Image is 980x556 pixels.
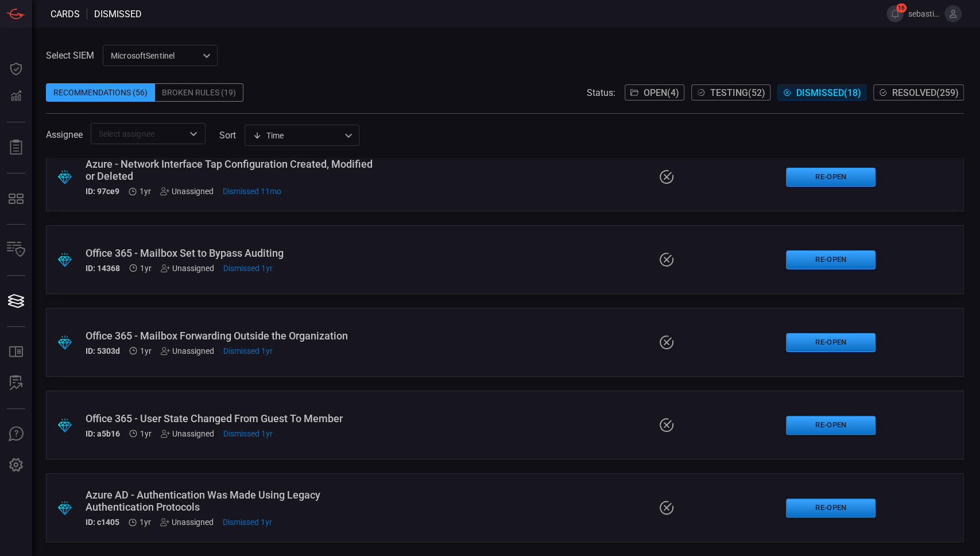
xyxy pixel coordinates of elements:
div: Unassigned [161,346,214,356]
span: Apr 30, 2024 8:42 AM [140,518,151,527]
label: sort [219,130,236,141]
h5: ID: 5303d [86,346,120,356]
button: Ask Us A Question [2,420,30,448]
button: Reports [2,134,30,161]
button: Cards [2,287,30,315]
p: MicrosoftSentinel [111,50,199,61]
div: Office 365 - User State Changed From Guest To Member [86,412,381,424]
div: Broken Rules (19) [155,83,243,102]
span: Dismissed ( 18 ) [796,87,861,98]
span: Jul 15, 2024 11:35 PM [140,187,151,196]
div: Azure AD - Authentication Was Made Using Legacy Authentication Protocols [86,489,381,513]
h5: ID: 97ce9 [86,187,119,196]
span: May 03, 2024 10:46 AM [223,518,272,527]
span: May 16, 2024 9:49 AM [223,264,273,273]
div: Azure - Network Interface Tap Configuration Created, Modified or Deleted [86,158,381,182]
h5: ID: c1405 [86,518,119,527]
button: Inventory [2,236,30,264]
div: Time [253,130,341,141]
button: Dashboard [2,55,30,83]
button: Re-Open [786,333,876,352]
div: Unassigned [161,429,214,438]
div: Office 365 - Mailbox Forwarding Outside the Organization [86,330,381,342]
div: Recommendations (56) [46,83,155,102]
button: Re-Open [786,499,876,518]
span: Assignee [46,129,83,140]
span: May 12, 2024 5:44 AM [140,264,152,273]
span: Nov 12, 2024 4:39 AM [223,187,281,196]
button: Resolved(259) [873,84,964,101]
span: Open ( 4 ) [644,87,679,98]
span: Testing ( 52 ) [710,87,765,98]
button: Testing(52) [691,84,770,101]
button: Re-Open [786,250,876,269]
span: May 12, 2024 5:44 AM [140,346,152,356]
div: Unassigned [160,187,214,196]
div: Unassigned [160,518,214,527]
span: Cards [51,9,80,20]
button: Open(4) [625,84,684,101]
label: Select SIEM [46,50,94,61]
input: Select assignee [94,126,183,141]
button: Preferences [2,451,30,479]
h5: ID: 14368 [86,264,120,273]
span: May 12, 2024 5:44 AM [140,429,152,438]
div: Office 365 - Mailbox Set to Bypass Auditing [86,247,381,259]
button: ALERT ANALYSIS [2,369,30,397]
button: Rule Catalog [2,338,30,366]
button: Open [185,126,202,142]
button: MITRE - Detection Posture [2,185,30,213]
button: Re-Open [786,168,876,187]
span: Resolved ( 259 ) [892,87,959,98]
span: dismissed [94,9,142,20]
span: May 16, 2024 9:49 AM [223,346,273,356]
span: Status: [587,87,615,98]
span: 16 [896,3,907,13]
button: Dismissed(18) [777,84,866,101]
button: 16 [886,5,904,22]
div: Unassigned [161,264,214,273]
h5: ID: a5b16 [86,429,120,438]
button: Re-Open [786,416,876,435]
button: Detections [2,83,30,110]
span: May 16, 2024 9:49 AM [223,429,273,438]
span: sebastien.bossous [908,9,940,18]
